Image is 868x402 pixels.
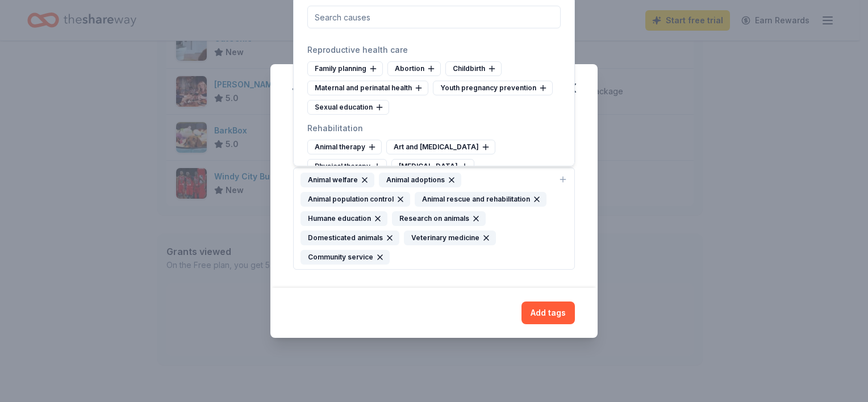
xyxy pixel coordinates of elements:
[301,173,374,187] div: Animal welfare
[445,61,502,76] div: Childbirth
[307,81,428,95] div: Maternal and perinatal health
[307,6,561,28] input: Search causes
[386,140,495,154] div: Art and [MEDICAL_DATA]
[301,250,390,265] div: Community service
[391,159,474,174] div: [MEDICAL_DATA]
[307,100,389,115] div: Sexual education
[293,167,575,270] button: Animal welfareAnimal adoptionsAnimal population controlAnimal rescue and rehabilitationHumane edu...
[387,61,441,76] div: Abortion
[307,159,387,174] div: Physical therapy
[392,211,486,226] div: Research on animals
[301,231,399,245] div: Domesticated animals
[307,43,561,57] div: Reproductive health care
[415,192,546,207] div: Animal rescue and rehabilitation
[307,61,383,76] div: Family planning
[301,192,410,207] div: Animal population control
[307,140,382,154] div: Animal therapy
[404,231,496,245] div: Veterinary medicine
[521,301,575,324] button: Add tags
[307,122,561,135] div: Rehabilitation
[433,81,553,95] div: Youth pregnancy prevention
[379,173,461,187] div: Animal adoptions
[301,211,387,226] div: Humane education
